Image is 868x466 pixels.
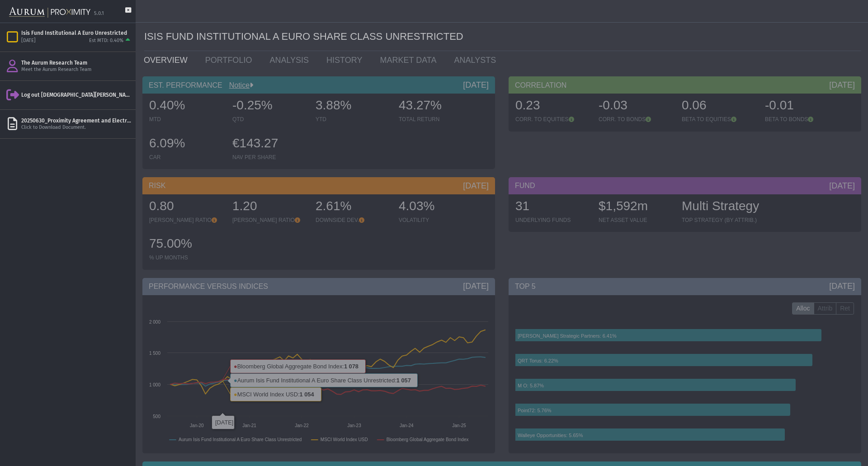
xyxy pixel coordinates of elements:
[149,351,160,356] text: 1 500
[142,278,495,295] div: PERFORMANCE VERSUS INDICES
[149,154,223,161] div: CAR
[515,198,590,217] div: 31
[682,198,759,217] div: Multi Strategy
[599,217,673,224] div: NET ASSET VALUE
[836,302,854,315] label: Ret
[463,180,489,191] div: [DATE]
[396,377,411,384] tspan: 1 057
[347,423,361,428] text: Jan-23
[149,198,223,217] div: 0.80
[829,281,855,292] div: [DATE]
[515,116,590,123] div: CORR. TO EQUITIES
[599,198,673,217] div: $1,592m
[234,391,237,398] tspan: ●
[232,135,307,154] div: €143.27
[137,51,198,69] a: OVERVIEW
[21,59,132,66] div: The Aurum Research Team
[765,97,839,116] div: -0.01
[142,177,495,194] div: RISK
[149,382,160,387] text: 1 000
[463,80,489,90] div: [DATE]
[518,433,583,438] text: Walleye Opportunities: 5.65%
[263,51,320,69] a: ANALYSIS
[447,51,507,69] a: ANALYSTS
[89,38,123,44] div: Est MTD: 0.40%
[149,98,185,112] span: 0.40%
[399,217,473,224] div: VOLATILITY
[316,217,390,224] div: DOWNSIDE DEV.
[373,51,447,69] a: MARKET DATA
[179,437,302,442] text: Aurum Isis Fund Institutional A Euro Share Class Unrestricted
[232,116,307,123] div: QTD
[144,23,861,51] div: ISIS FUND INSTITUTIONAL A EURO SHARE CLASS UNRESTRICTED
[234,377,411,384] text: Aurum Isis Fund Institutional A Euro Share Class Unrestricted:
[21,124,132,131] div: Click to Download Document.
[149,217,223,224] div: [PERSON_NAME] RATIO
[21,66,132,73] div: Meet the Aurum Research Team
[149,135,223,154] div: 6.09%
[295,423,309,428] text: Jan-22
[682,116,756,123] div: BETA TO EQUITIES
[190,423,204,428] text: Jan-20
[149,254,223,261] div: % UP MONTHS
[21,117,132,124] div: 20250630_Proximity Agreement and Electronic Access Agreement (Signed).pdf
[142,76,495,94] div: EST. PERFORMANCE
[387,437,469,442] text: Bloomberg Global Aggregate Bond Index
[599,116,673,123] div: CORR. TO BONDS
[198,51,263,69] a: PORTFOLIO
[515,98,540,112] span: 0.23
[149,116,223,123] div: MTD
[234,377,237,384] tspan: ●
[399,116,473,123] div: TOTAL RETURN
[234,391,314,398] text: MSCI World Index USD:
[149,320,160,325] text: 2 000
[682,217,759,224] div: TOP STRATEGY (BY ATTRIB.)
[316,116,390,123] div: YTD
[829,180,855,191] div: [DATE]
[242,423,256,428] text: Jan-21
[829,80,855,90] div: [DATE]
[509,278,861,295] div: TOP 5
[765,116,839,123] div: BETA TO BONDS
[149,235,223,254] div: 75.00%
[792,302,814,315] label: Alloc
[682,97,756,116] div: 0.06
[94,10,104,17] div: 5.0.1
[232,98,273,112] span: -0.25%
[399,198,473,217] div: 4.03%
[222,81,250,89] a: Notice
[232,154,307,161] div: NAV PER SHARE
[515,217,590,224] div: UNDERLYING FUNDS
[518,358,558,363] text: QRT Torus: 6.22%
[321,437,368,442] text: MSCI World Index USD
[21,29,132,37] div: Isis Fund Institutional A Euro Unrestricted
[234,363,237,370] tspan: ●
[344,363,359,370] tspan: 1 078
[599,97,673,116] div: -0.03
[320,51,373,69] a: HISTORY
[9,2,90,23] img: Aurum-Proximity%20white.svg
[509,177,861,194] div: FUND
[518,383,544,388] text: M O: 5.87%
[215,419,233,426] text: [DATE]
[153,414,160,419] text: 500
[232,217,307,224] div: [PERSON_NAME] RATIO
[463,281,489,292] div: [DATE]
[21,91,132,99] div: Log out [DEMOGRAPHIC_DATA][PERSON_NAME]
[399,97,473,116] div: 43.27%
[509,76,861,94] div: CORRELATION
[222,80,253,90] div: Notice
[232,198,307,217] div: 1.20
[518,408,552,413] text: Point72: 5.76%
[814,302,837,315] label: Attrib
[400,423,414,428] text: Jan-24
[518,333,617,339] text: [PERSON_NAME] Strategic Partners: 6.41%
[316,97,390,116] div: 3.88%
[299,391,314,398] tspan: 1 054
[21,38,36,44] div: [DATE]
[452,423,466,428] text: Jan-25
[316,198,390,217] div: 2.61%
[234,363,359,370] text: Bloomberg Global Aggregate Bond Index:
